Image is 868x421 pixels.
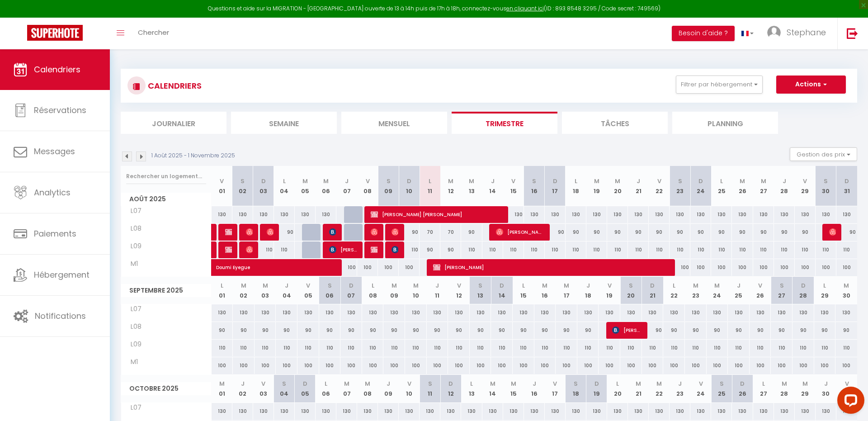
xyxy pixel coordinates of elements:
th: 15 [503,166,524,206]
span: Analytics [34,187,71,198]
th: 12 [448,277,470,304]
abbr: L [823,281,826,290]
div: 130 [491,304,513,321]
div: 110 [503,241,524,258]
th: 23 [670,166,690,206]
abbr: V [758,281,762,290]
th: 17 [556,277,577,304]
abbr: L [575,177,577,185]
th: 06 [316,166,336,206]
span: [PERSON_NAME] [392,241,398,258]
abbr: L [720,177,723,185]
div: 100 [795,259,816,276]
th: 21 [642,277,664,304]
div: 130 [253,206,274,223]
div: 110 [566,241,586,258]
abbr: V [803,177,807,185]
div: 90 [732,224,753,241]
abbr: M [323,177,329,185]
th: 10 [405,277,427,304]
abbr: M [740,177,745,185]
abbr: M [714,281,720,290]
span: Stephane [787,27,826,38]
abbr: V [220,177,224,185]
div: 130 [524,206,545,223]
abbr: J [586,281,590,290]
div: 100 [774,259,795,276]
button: Besoin d'aide ? [672,26,735,41]
div: 70 [440,224,461,241]
abbr: M [392,281,397,290]
th: 24 [707,277,728,304]
div: 130 [470,304,491,321]
div: 130 [448,304,470,321]
div: 130 [556,304,577,321]
div: 130 [212,304,233,321]
div: 110 [399,241,420,258]
div: 100 [399,259,420,276]
div: 100 [690,259,711,276]
span: Paiements [34,228,76,239]
div: 130 [405,304,427,321]
div: 130 [295,206,316,223]
abbr: M [761,177,766,185]
th: 04 [274,166,295,206]
div: 130 [771,304,793,321]
div: 100 [711,259,732,276]
span: [PERSON_NAME] [371,223,377,241]
div: 100 [753,259,774,276]
div: 110 [774,241,795,258]
div: 130 [642,304,664,321]
div: 90 [753,224,774,241]
abbr: S [241,177,245,185]
th: 28 [774,166,795,206]
div: 90 [383,322,405,339]
p: 1 Août 2025 - 1 Novembre 2025 [151,151,235,160]
button: Actions [776,76,846,94]
div: 100 [732,259,753,276]
div: 100 [836,259,857,276]
span: Montaga Sow [246,241,253,258]
span: Août 2025 [121,193,211,206]
span: Hébergement [34,269,90,280]
div: 110 [711,241,732,258]
th: 13 [470,277,491,304]
div: 130 [707,304,728,321]
abbr: S [629,281,633,290]
a: Chercher [131,18,176,49]
button: Open LiveChat chat widget [7,4,34,31]
th: 14 [482,166,503,206]
th: 21 [628,166,649,206]
div: 90 [362,322,384,339]
th: 29 [814,277,836,304]
th: 09 [378,166,399,206]
div: 90 [836,224,857,241]
div: 130 [732,206,753,223]
div: 90 [670,224,690,241]
th: 08 [357,166,378,206]
div: 110 [628,241,649,258]
th: 05 [295,166,316,206]
div: 130 [835,304,857,321]
button: Gestion des prix [790,147,857,161]
div: 90 [586,224,607,241]
abbr: M [564,281,569,290]
span: Messages [34,146,75,157]
th: 11 [420,166,440,206]
div: 110 [253,241,274,258]
div: 90 [233,322,255,339]
th: 25 [711,166,732,206]
abbr: D [844,177,849,185]
abbr: S [532,177,536,185]
span: Nacera Abaidia [246,223,253,241]
div: 130 [795,206,816,223]
div: 130 [297,304,319,321]
th: 16 [524,166,545,206]
span: [PERSON_NAME] [392,223,398,241]
th: 01 [212,277,233,304]
div: 90 [649,224,670,241]
div: 110 [586,241,607,258]
abbr: V [366,177,370,185]
th: 02 [233,277,255,304]
abbr: M [263,281,268,290]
